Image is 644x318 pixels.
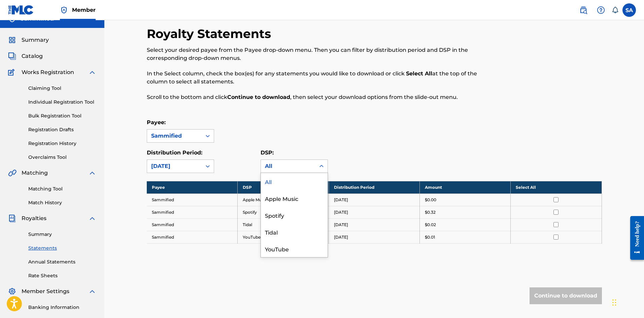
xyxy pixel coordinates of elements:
span: Matching [22,169,48,177]
h2: Royalty Statements [147,26,274,41]
img: MLC Logo [8,5,34,15]
div: Spotify [261,207,328,223]
div: Apple Music [261,190,328,207]
td: Apple Music [238,193,329,206]
td: Tidal [238,218,329,231]
img: help [597,6,605,14]
div: User Menu [622,3,636,17]
p: $0.02 [425,222,436,228]
td: Sammified [147,193,238,206]
strong: Select All [406,70,432,77]
td: [DATE] [329,218,419,231]
img: Member Settings [8,287,16,295]
th: Select All [511,181,602,193]
a: Overclaims Tool [28,154,96,161]
p: $0.00 [425,197,436,203]
a: Rate Sheets [28,272,96,279]
a: Summary [28,231,96,238]
img: expand [88,169,96,177]
div: All [265,162,311,170]
td: Sammified [147,206,238,218]
span: Member Settings [22,287,69,295]
div: All [261,173,328,190]
span: Royalties [22,214,46,222]
a: Bulk Registration Tool [28,112,96,119]
p: $0.01 [425,234,435,240]
td: Spotify [238,206,329,218]
img: expand [88,68,96,76]
img: Top Rightsholder [60,6,68,14]
div: YouTube [261,240,328,257]
p: Select your desired payee from the Payee drop-down menu. Then you can filter by distribution peri... [147,46,497,62]
iframe: Resource Center [625,211,644,265]
th: DSP [238,181,329,193]
div: Notifications [612,7,618,13]
span: Catalog [22,52,43,60]
p: $0.32 [425,209,436,215]
p: Scroll to the bottom and click , then select your download options from the slide-out menu. [147,93,497,101]
div: Drag [612,292,616,313]
a: SummarySummary [8,36,49,44]
td: YouTube [238,231,329,243]
span: Summary [22,36,49,44]
a: Banking Information [28,304,96,311]
td: [DATE] [329,193,419,206]
iframe: Chat Widget [610,286,644,318]
strong: Continue to download [227,94,290,100]
th: Payee [147,181,238,193]
span: Member [72,6,96,14]
label: Distribution Period: [147,149,202,156]
a: Annual Statements [28,258,96,266]
div: Help [594,3,608,17]
td: [DATE] [329,206,419,218]
p: In the Select column, check the box(es) for any statements you would like to download or click at... [147,70,497,86]
div: Tidal [261,223,328,240]
a: Claiming Tool [28,85,96,92]
a: Public Search [577,3,590,17]
a: Matching Tool [28,185,96,192]
td: Sammified [147,231,238,243]
div: Sammified [151,132,198,140]
img: expand [88,214,96,222]
img: expand [88,287,96,295]
img: Royalties [8,214,16,222]
a: Statements [28,245,96,252]
a: Individual Registration Tool [28,99,96,106]
img: Catalog [8,52,16,60]
img: Matching [8,169,16,177]
a: Registration Drafts [28,126,96,133]
div: [DATE] [151,162,198,170]
label: DSP: [261,149,274,156]
th: Amount [419,181,510,193]
a: Registration History [28,140,96,147]
td: Sammified [147,218,238,231]
img: search [579,6,587,14]
img: Summary [8,36,16,44]
img: Works Registration [8,68,17,76]
label: Payee: [147,119,166,126]
td: [DATE] [329,231,419,243]
a: CatalogCatalog [8,52,43,60]
th: Distribution Period [329,181,419,193]
a: Match History [28,199,96,206]
span: Works Registration [22,68,74,76]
